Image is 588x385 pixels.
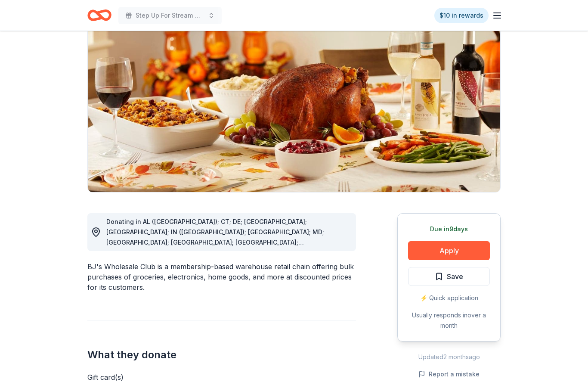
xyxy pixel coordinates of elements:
div: Due in 9 days [408,224,490,234]
button: Step Up For Stream Gift Basket Raffle [118,7,222,24]
button: Save [408,267,490,286]
button: Apply [408,241,490,260]
a: $10 in rewards [434,8,489,23]
div: Updated 2 months ago [397,352,501,362]
img: Image for BJ's Wholesale Club [88,28,500,192]
div: Usually responds in over a month [408,310,490,331]
div: ⚡️ Quick application [408,293,490,303]
span: Save [447,271,463,282]
button: Report a mistake [418,369,480,379]
div: Gift card(s) [87,372,356,382]
h2: What they donate [87,348,356,362]
span: Donating in AL ([GEOGRAPHIC_DATA]); CT; DE; [GEOGRAPHIC_DATA]; [GEOGRAPHIC_DATA]; IN ([GEOGRAPHIC... [106,218,324,277]
a: Home [87,5,111,25]
div: BJ's Wholesale Club is a membership-based warehouse retail chain offering bulk purchases of groce... [87,261,356,292]
span: Step Up For Stream Gift Basket Raffle [136,10,204,21]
